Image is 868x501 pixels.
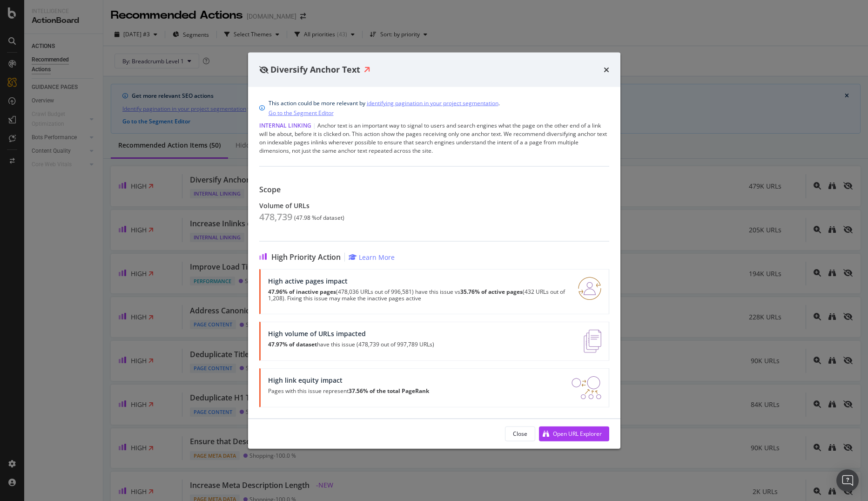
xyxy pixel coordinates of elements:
[259,66,269,74] div: eye-slash
[604,64,609,76] div: times
[259,121,609,155] div: Anchor text is an important way to signal to users and search engines what the page on the other ...
[268,329,434,337] div: High volume of URLs impacted
[268,387,429,394] p: Pages with this issue represent
[268,288,567,301] p: (478,036 URLs out of 996,581) have this issue vs (432 URLs out of 1,208). Fixing this issue may m...
[270,64,360,75] span: Diversify Anchor Text
[248,53,620,449] div: modal
[313,121,316,129] span: |
[259,185,609,194] div: Scope
[259,201,609,209] div: Volume of URLs
[513,430,527,438] div: Close
[269,108,334,117] a: Go to the Segment Editor
[268,341,434,347] p: have this issue (478,739 out of 997,789 URLs)
[269,98,500,117] div: This action could be more relevant by .
[572,376,601,399] img: DDxVyA23.png
[259,121,311,129] span: Internal Linking
[539,426,609,441] button: Open URL Explorer
[259,98,609,117] div: info banner
[268,277,567,284] div: High active pages impact
[367,98,498,108] a: identifying pagination in your project segmentation
[553,430,602,438] div: Open URL Explorer
[271,252,341,261] span: High Priority Action
[294,214,344,221] div: ( 47.98 % of dataset )
[259,211,292,222] div: 478,739
[578,277,601,300] img: RO06QsNG.png
[268,340,317,348] strong: 47.97% of dataset
[836,469,859,492] div: Open Intercom Messenger
[349,386,429,394] strong: 37.56% of the total PageRank
[584,329,601,352] img: e5DMFwAAAABJRU5ErkJggg==
[268,287,336,295] strong: 47.96% of inactive pages
[359,252,395,261] div: Learn More
[349,252,395,261] a: Learn More
[460,287,523,295] strong: 35.76% of active pages
[505,426,535,441] button: Close
[268,376,429,384] div: High link equity impact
